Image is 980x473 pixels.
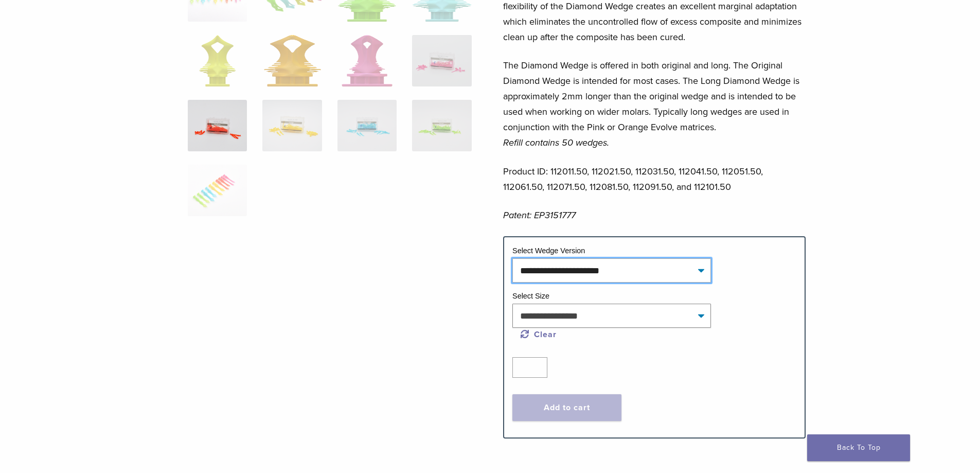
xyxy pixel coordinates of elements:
a: Back To Top [807,434,910,461]
img: Diamond Wedge and Long Diamond Wedge - Image 10 [262,100,322,151]
img: Diamond Wedge and Long Diamond Wedge - Image 6 [264,35,321,86]
img: Diamond Wedge and Long Diamond Wedge - Image 11 [337,100,397,151]
img: Diamond Wedge and Long Diamond Wedge - Image 13 [188,165,247,216]
em: Refill contains 50 wedges. [503,137,609,148]
label: Select Wedge Version [512,247,585,255]
label: Select Size [512,292,549,300]
img: Diamond Wedge and Long Diamond Wedge - Image 5 [199,35,236,86]
p: Product ID: 112011.50, 112021.50, 112031.50, 112041.50, 112051.50, 112061.50, 112071.50, 112081.5... [503,164,806,195]
p: The Diamond Wedge is offered in both original and long. The Original Diamond Wedge is intended fo... [503,58,806,150]
a: Clear [521,329,557,340]
button: Add to cart [512,394,621,421]
img: Diamond Wedge and Long Diamond Wedge - Image 12 [412,100,471,151]
img: Diamond Wedge and Long Diamond Wedge - Image 7 [342,35,393,86]
img: Diamond Wedge and Long Diamond Wedge - Image 9 [188,100,247,151]
em: Patent: EP3151777 [503,209,576,221]
img: Diamond Wedge and Long Diamond Wedge - Image 8 [412,35,471,86]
